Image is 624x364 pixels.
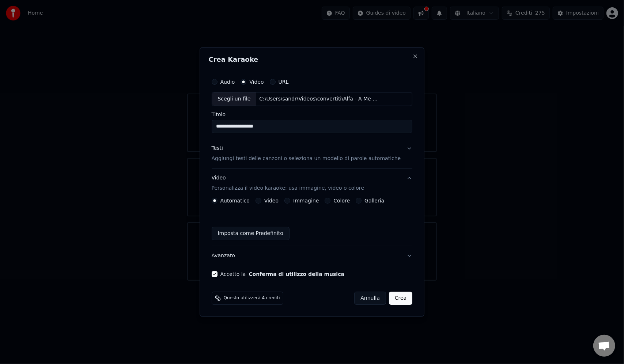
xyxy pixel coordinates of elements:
[249,272,344,277] button: Accetto la
[264,198,279,203] label: Video
[212,92,257,106] div: Scegli un file
[220,79,235,84] label: Audio
[293,198,319,203] label: Immagine
[224,295,280,301] span: Questo utilizzerà 4 crediti
[212,185,364,192] p: Personalizza il video karaoke: usa immagine, video o colore
[220,198,250,203] label: Automatico
[389,292,412,305] button: Crea
[212,198,413,246] div: VideoPersonalizza il video karaoke: usa immagine, video o colore
[333,198,350,203] label: Colore
[354,292,386,305] button: Annulla
[212,139,413,168] button: TestiAggiungi testi delle canzoni o seleziona un modello di parole automatiche
[220,272,344,277] label: Accetto la
[209,56,416,63] h2: Crea Karaoke
[212,174,364,192] div: Video
[212,145,223,152] div: Testi
[256,95,381,103] div: C:\Users\sandr\Videos\convertiti\Alfa - A Me Mi Piaci.m4v
[212,155,401,162] p: Aggiungi testi delle canzoni o seleziona un modello di parole automatiche
[212,246,413,265] button: Avanzato
[364,198,384,203] label: Galleria
[212,227,290,240] button: Imposta come Predefinito
[249,79,264,84] label: Video
[212,168,413,198] button: VideoPersonalizza il video karaoke: usa immagine, video o colore
[279,79,289,84] label: URL
[212,112,413,117] label: Titolo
